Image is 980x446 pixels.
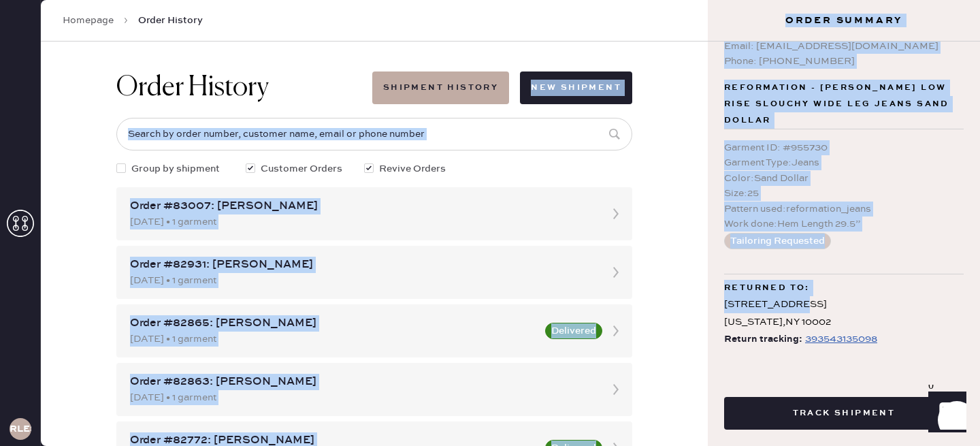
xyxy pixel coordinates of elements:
h3: Order Summary [708,14,980,27]
div: [DATE] • 1 garment [130,390,594,405]
a: 393543135098 [802,331,877,348]
iframe: Front Chat [915,385,974,443]
div: Work done : Hem Length 29.5” [724,217,964,232]
div: Order #83007: [PERSON_NAME] [130,198,594,214]
button: New Shipment [520,71,632,104]
h3: RLESA [10,424,31,434]
div: [DATE] • 1 garment [130,273,594,288]
div: Phone: [PHONE_NUMBER] [724,54,964,69]
button: Shipment History [372,71,509,104]
div: Order #82865: [PERSON_NAME] [130,315,537,332]
div: Size : 25 [724,186,964,201]
span: Revive Orders [379,161,446,176]
div: Garment Type : Jeans [724,155,964,170]
div: Order #82931: [PERSON_NAME] [130,257,594,273]
div: [STREET_ADDRESS] [US_STATE] , NY 10002 [724,296,964,330]
div: Order #82863: [PERSON_NAME] [130,374,594,390]
div: [DATE] • 1 garment [130,214,594,229]
span: Order History [138,14,203,27]
span: Return tracking: [724,331,802,348]
span: Customer Orders [261,161,342,176]
div: https://www.fedex.com/apps/fedextrack/?tracknumbers=393543135098&cntry_code=US [805,331,877,347]
button: Track Shipment [724,397,964,430]
a: Homepage [63,14,114,27]
div: Pattern used : reformation_jeans [724,202,964,217]
span: Group by shipment [131,161,220,176]
span: Returned to: [724,280,810,296]
div: Garment ID : # 955730 [724,140,964,155]
span: Reformation - [PERSON_NAME] Low Rise Slouchy Wide Leg Jeans Sand Dollar [724,80,964,129]
button: Tailoring Requested [724,233,831,249]
div: Email: [EMAIL_ADDRESS][DOMAIN_NAME] [724,39,964,54]
input: Search by order number, customer name, email or phone number [116,118,632,150]
button: Delivered [545,323,602,339]
a: Track Shipment [724,406,964,419]
div: [DATE] • 1 garment [130,332,537,347]
div: Color : Sand Dollar [724,171,964,186]
h1: Order History [116,71,269,104]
